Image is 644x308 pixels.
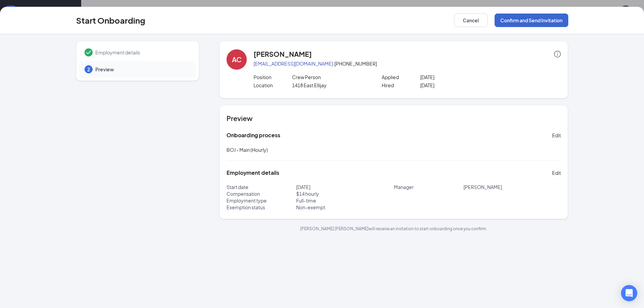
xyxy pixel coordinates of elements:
p: Manager [394,184,463,190]
p: Exemption status [226,204,296,211]
p: Non-exempt [296,204,394,211]
p: [DATE] [420,82,497,89]
p: $ 14 hourly [296,190,394,197]
h5: Onboarding process [226,132,280,139]
p: Position [254,74,292,80]
h3: Start Onboarding [76,15,145,26]
div: Open Intercom Messenger [621,285,637,301]
p: [DATE] [296,184,394,190]
p: Start date [226,184,296,190]
h5: Employment details [226,169,279,176]
button: Cancel [454,14,488,27]
button: Edit [552,130,561,141]
span: Edit [552,132,561,139]
p: Employment type [226,197,296,204]
p: [PERSON_NAME] [463,184,561,190]
p: Full-time [296,197,394,204]
p: [DATE] [420,74,497,80]
svg: Checkmark [85,48,93,56]
p: [PERSON_NAME] [PERSON_NAME] will receive an invitation to start onboarding once you confirm. [219,226,568,232]
button: Confirm and Send Invitation [495,14,568,27]
span: info-circle [554,51,561,57]
span: BOJ - Main (Hourly) [226,147,268,153]
span: Edit [552,169,561,176]
p: Applied [382,74,420,80]
span: Employment details [95,49,189,56]
p: Hired [382,82,420,89]
button: Edit [552,167,561,178]
a: [EMAIL_ADDRESS][DOMAIN_NAME] [254,61,333,67]
p: Crew Person [292,74,369,80]
p: · [PHONE_NUMBER] [254,60,561,67]
p: Compensation [226,190,296,197]
h4: [PERSON_NAME] [254,49,312,59]
span: Preview [95,66,189,73]
p: 1418 East Ellijay [292,82,369,89]
span: 2 [87,66,90,73]
div: AC [232,55,242,64]
h4: Preview [226,114,561,123]
p: Location [254,82,292,89]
